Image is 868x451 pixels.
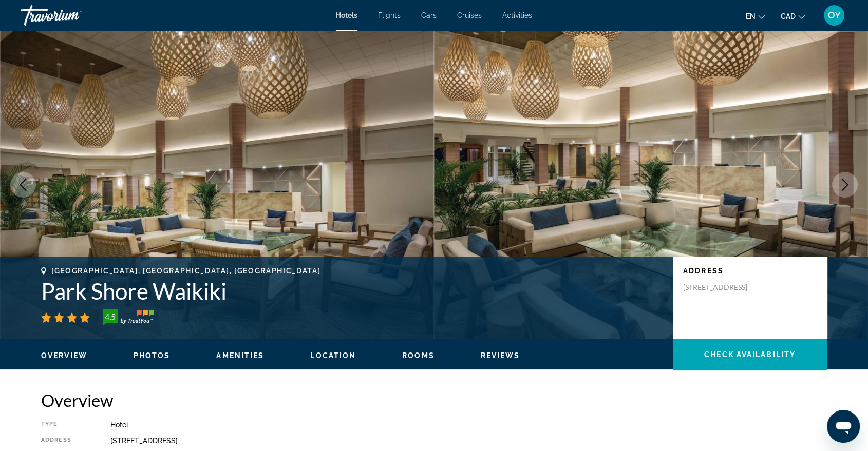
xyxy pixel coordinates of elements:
img: trustyou-badge-hor.svg [103,309,154,326]
a: Cruises [457,11,482,19]
p: [STREET_ADDRESS] [683,283,765,292]
div: Hotel [110,421,827,429]
button: Location [310,351,356,360]
button: Amenities [216,351,264,360]
span: Check Availability [704,350,796,359]
button: Rooms [402,351,435,360]
span: CAD [781,12,796,21]
button: Check Availability [673,339,827,370]
iframe: Button to launch messaging window [827,410,860,443]
p: Address [683,267,817,275]
span: en [746,12,756,21]
button: Change language [746,9,765,24]
div: [STREET_ADDRESS] [110,437,827,445]
button: Overview [41,351,87,360]
button: User Menu [821,5,847,26]
span: [GEOGRAPHIC_DATA], [GEOGRAPHIC_DATA], [GEOGRAPHIC_DATA] [51,267,320,275]
span: OY [828,10,841,21]
div: 4.5 [100,310,120,323]
div: Address [41,437,85,445]
a: Travorium [21,2,123,29]
button: Change currency [781,9,805,24]
h2: Overview [41,390,827,410]
a: Cars [421,11,437,19]
a: Flights [378,11,401,19]
h1: Park Shore Waikiki [41,278,663,304]
button: Next image [832,172,858,198]
a: Activities [502,11,532,19]
button: Previous image [10,172,36,198]
button: Reviews [481,351,520,360]
a: Hotels [336,11,357,19]
button: Photos [134,351,171,360]
div: Type [41,421,85,429]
